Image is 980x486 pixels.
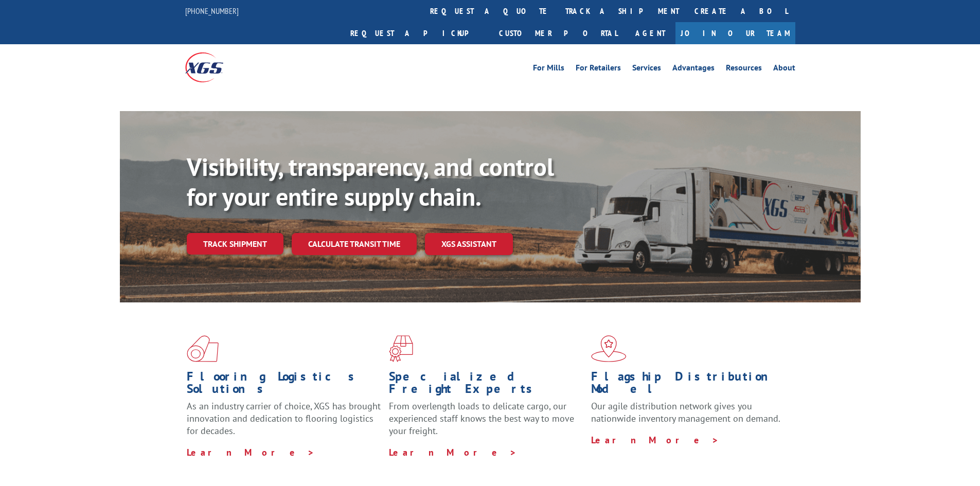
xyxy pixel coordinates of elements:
a: Track shipment [187,233,283,255]
a: Join Our Team [675,22,795,44]
a: Customer Portal [491,22,625,44]
a: Advantages [672,64,715,75]
a: Learn More > [389,446,517,458]
b: Visibility, transparency, and control for your entire supply chain. [187,151,554,212]
a: For Retailers [576,64,621,75]
a: XGS ASSISTANT [425,233,513,255]
a: [PHONE_NUMBER] [185,6,239,16]
span: As an industry carrier of choice, XGS has brought innovation and dedication to flooring logistics... [187,400,381,437]
a: Learn More > [591,434,719,446]
a: About [773,64,795,75]
p: From overlength loads to delicate cargo, our experienced staff knows the best way to move your fr... [389,400,583,446]
h1: Flooring Logistics Solutions [187,370,381,400]
a: Services [632,64,661,75]
a: Agent [625,22,675,44]
a: For Mills [533,64,564,75]
a: Resources [726,64,762,75]
img: xgs-icon-total-supply-chain-intelligence-red [187,335,219,362]
h1: Flagship Distribution Model [591,370,786,400]
img: xgs-icon-flagship-distribution-model-red [591,335,627,362]
img: xgs-icon-focused-on-flooring-red [389,335,413,362]
a: Request a pickup [343,22,491,44]
a: Learn More > [187,446,315,458]
span: Our agile distribution network gives you nationwide inventory management on demand. [591,400,780,424]
h1: Specialized Freight Experts [389,370,583,400]
a: Calculate transit time [292,233,417,255]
